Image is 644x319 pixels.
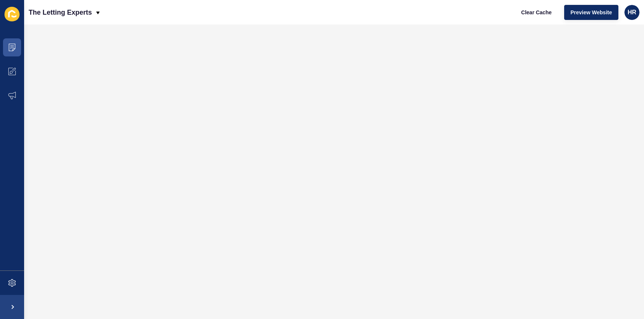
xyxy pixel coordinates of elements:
button: Clear Cache [515,5,558,20]
span: Clear Cache [521,9,552,16]
p: The Letting Experts [29,3,92,22]
button: Preview Website [564,5,618,20]
span: HR [627,9,636,16]
span: Preview Website [571,9,612,16]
